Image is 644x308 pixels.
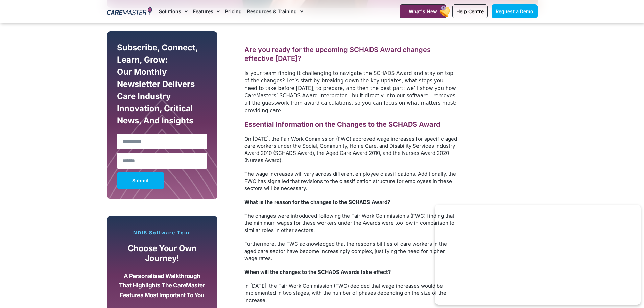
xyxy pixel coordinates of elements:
[115,42,209,130] div: Subscribe, Connect, Learn, Grow: Our Monthly Newsletter Delivers Care Industry Innovation, Critic...
[244,120,440,128] strong: Essential Information on the Changes to the SCHADS Award
[107,6,152,17] img: CareMaster Logo
[244,135,457,164] p: On [DATE], the Fair Work Commission (FWC) approved wage increases for specific aged care workers ...
[409,8,437,14] span: What's New
[244,170,457,192] p: The wage increases will vary across different employee classifications. Additionally, the FWC has...
[244,212,457,234] p: The changes were introduced following the Fair Work Commission’s (FWC) finding that the minimum w...
[244,269,391,275] strong: When will the changes to the SCHADS Awards take effect?
[119,244,206,263] p: Choose your own journey!
[435,205,641,305] iframe: Popup CTA
[244,70,457,114] span: Is your team finding it challenging to navigate the SCHADS Award and stay on top of the changes? ...
[244,282,457,304] p: In [DATE], the Fair Work Commission (FWC) decided that wage increases would be implemented in two...
[244,240,457,262] p: Furthermore, the FWC acknowledged that the responsibilities of care workers in the aged care sect...
[452,4,488,18] a: Help Centre
[492,4,538,18] a: Request a Demo
[244,45,457,63] h2: Are you ready for the upcoming SCHADS Award changes effective [DATE]?
[244,199,390,205] strong: What is the reason for the changes to the SCHADS Award?
[496,8,533,14] span: Request a Demo
[119,271,206,300] p: A personalised walkthrough that highlights the CareMaster features most important to you
[456,8,484,14] span: Help Centre
[400,4,446,18] a: What's New
[132,179,149,182] span: Submit
[114,230,211,236] p: NDIS Software Tour
[117,172,164,189] button: Submit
